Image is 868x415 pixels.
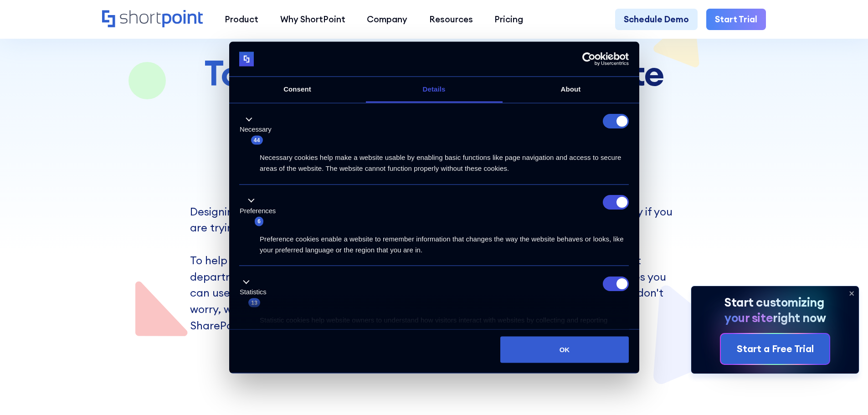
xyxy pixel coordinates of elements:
div: Necessary cookies help make a website usable by enabling basic functions like page navigation and... [239,145,629,174]
button: Statistics (13) [239,276,272,308]
span: 13 [248,298,260,307]
a: Pricing [484,9,534,31]
a: Schedule Demo [615,9,698,31]
button: Necessary (44) [239,113,277,145]
a: Home [102,10,203,29]
a: Start Trial [706,9,766,31]
div: Company [367,13,407,26]
a: Details [366,77,503,103]
label: Statistics [240,287,267,297]
div: Why ShortPoint [280,13,345,26]
label: Necessary [240,124,272,135]
button: Preferences (6) [239,195,281,227]
a: Why ShortPoint [269,9,356,31]
h1: Internal SharePoint Site Examples for your Sites [190,54,678,169]
p: Designing an internal SharePoint site can be a daunting and challenging task, especially if you a... [190,204,678,334]
a: Consent [229,77,366,103]
div: Preference cookies enable a website to remember information that changes the way the website beha... [239,226,629,255]
a: Usercentrics Cookiebot - opens in a new window [549,52,629,66]
span: 44 [251,135,263,144]
a: Start a Free Trial [721,334,829,364]
div: Product [225,13,258,26]
img: logo [239,52,254,67]
span: 6 [255,217,263,226]
a: Product [214,9,269,31]
div: Start a Free Trial [737,342,814,356]
span: Top 5 [204,51,288,95]
a: About [503,77,639,103]
a: Company [356,9,418,31]
div: Pricing [494,13,523,26]
a: Resources [418,9,484,31]
label: Preferences [240,205,276,216]
button: OK [500,336,629,363]
div: Resources [429,13,473,26]
div: Statistic cookies help website owners to understand how visitors interact with websites by collec... [239,308,629,337]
